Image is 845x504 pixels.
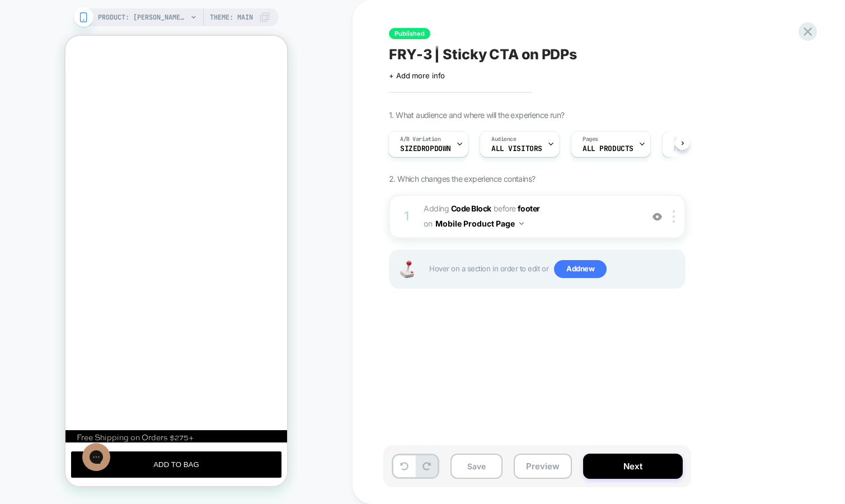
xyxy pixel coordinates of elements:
span: Audience [491,135,517,143]
button: Save [450,454,503,479]
span: footer [518,204,540,213]
img: down arrow [519,222,524,225]
span: Add new [554,260,607,278]
img: close [673,210,675,223]
p: Free Shipping on Orders $275+ [11,394,210,408]
iframe: Gorgias live chat messenger [11,403,50,439]
button: Next [583,454,683,479]
button: Mobile Product Page [435,215,524,232]
span: MOBILE [674,145,699,153]
span: FRY-3 | Sticky CTA on PDPs [389,46,577,63]
span: Pages [583,135,598,143]
span: SizeDropdown [400,145,451,153]
span: PRODUCT: [PERSON_NAME] On [banana] [98,8,187,26]
span: + Add more info [389,71,445,80]
img: Joystick [396,261,418,278]
span: Devices [674,135,696,143]
span: 1. What audience and where will the experience run? [389,110,564,120]
span: Theme: MAIN [210,8,253,26]
button: Preview [514,454,572,479]
span: Hover on a section in order to edit or [429,260,679,278]
span: All Visitors [491,145,542,153]
span: Published [389,28,430,39]
span: on [424,216,432,230]
b: Code Block [451,204,491,213]
span: 2. Which changes the experience contains? [389,174,535,183]
button: ADD TO BAG [6,416,216,442]
span: ALL PRODUCTS [583,145,633,153]
img: crossed eye [652,212,662,222]
span: Adding [424,204,491,213]
span: BEFORE [494,204,516,213]
div: 1 [401,205,412,228]
span: A/B Variation [400,135,441,143]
